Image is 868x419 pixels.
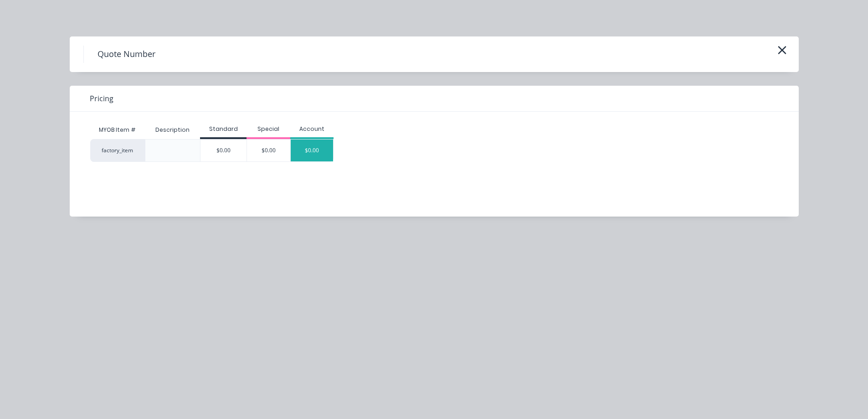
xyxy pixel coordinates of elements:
[200,125,247,133] div: Standard
[148,119,197,141] div: Description
[247,140,290,161] div: $0.00
[83,46,169,63] h4: Quote Number
[200,140,247,161] div: $0.00
[247,125,290,133] div: Special
[90,93,113,104] span: Pricing
[90,121,145,139] div: MYOB Item #
[290,125,334,133] div: Account
[90,139,145,162] div: factory_item
[291,140,334,161] div: $0.00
